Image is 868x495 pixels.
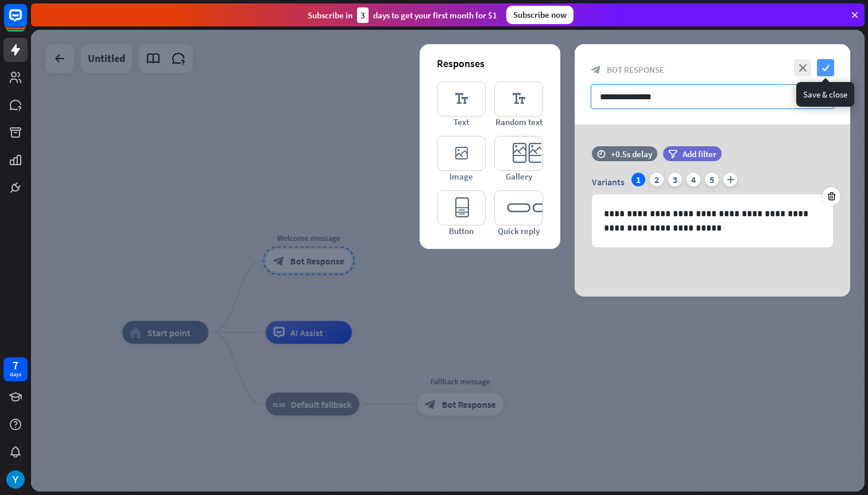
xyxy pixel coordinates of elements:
div: 3 [357,7,369,23]
div: 1 [631,173,645,186]
a: 7 days [3,357,28,381]
div: +0.5s delay [611,149,652,159]
div: 2 [650,173,664,186]
i: filter [668,150,677,158]
i: close [794,59,811,76]
span: Bot Response [607,64,664,75]
div: 7 [13,360,18,371]
div: Subscribe in days to get your first month for $1 [308,7,497,23]
div: days [10,371,21,379]
div: 5 [705,173,719,186]
div: Subscribe now [506,6,573,24]
div: 3 [668,173,682,186]
i: check [817,59,834,76]
i: block_bot_response [591,65,601,75]
span: Variants [592,176,625,188]
i: time [597,150,606,158]
span: Add filter [683,149,716,159]
div: 4 [687,173,700,186]
i: plus [723,173,737,186]
button: Open LiveChat chat widget [9,5,44,39]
